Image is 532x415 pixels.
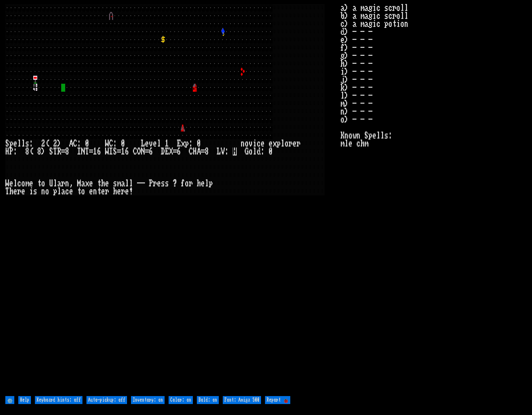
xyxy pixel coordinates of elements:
[149,148,153,156] div: 6
[241,140,245,148] div: n
[13,187,17,195] div: e
[249,140,253,148] div: v
[261,140,265,148] div: e
[25,179,29,187] div: m
[113,179,117,187] div: s
[125,187,129,195] div: e
[201,148,205,156] div: =
[189,148,193,156] div: C
[281,140,285,148] div: l
[81,187,85,195] div: o
[81,148,85,156] div: N
[173,148,177,156] div: =
[253,148,257,156] div: l
[193,148,197,156] div: H
[265,396,290,404] input: Report 🐞
[121,140,125,148] div: 0
[277,140,281,148] div: p
[253,140,257,148] div: i
[53,179,57,187] div: l
[117,148,121,156] div: =
[17,179,21,187] div: c
[57,187,61,195] div: l
[9,179,13,187] div: e
[9,187,13,195] div: h
[205,148,209,156] div: 8
[109,148,113,156] div: I
[13,179,17,187] div: l
[93,187,97,195] div: n
[89,148,93,156] div: =
[57,140,61,148] div: )
[93,148,97,156] div: 1
[145,148,149,156] div: =
[169,396,193,404] input: Color: on
[121,148,125,156] div: 1
[217,148,221,156] div: L
[57,148,61,156] div: R
[85,148,89,156] div: T
[9,148,13,156] div: P
[261,148,265,156] div: :
[18,396,31,404] input: Help
[297,140,301,148] div: r
[45,187,49,195] div: o
[289,140,293,148] div: r
[41,140,45,148] div: 2
[113,148,117,156] div: S
[149,140,153,148] div: v
[223,396,261,404] input: Font: Amiga 500
[61,179,65,187] div: r
[61,187,65,195] div: a
[25,148,29,156] div: 8
[41,187,45,195] div: n
[157,179,161,187] div: e
[269,140,273,148] div: e
[105,179,109,187] div: e
[137,179,141,187] div: -
[225,148,229,156] div: :
[340,4,527,394] stats: a) a magic scroll b) a magic scroll c) a magic potion d) - - - e) - - - f) - - - g) - - - h) - - ...
[209,179,213,187] div: p
[57,179,61,187] div: a
[37,179,41,187] div: t
[245,140,249,148] div: o
[25,140,29,148] div: s
[69,140,73,148] div: A
[49,179,53,187] div: U
[165,140,169,148] div: 1
[105,140,109,148] div: W
[197,148,201,156] div: A
[161,179,165,187] div: s
[9,140,13,148] div: p
[293,140,297,148] div: e
[285,140,289,148] div: o
[45,140,49,148] div: (
[21,179,25,187] div: o
[249,148,253,156] div: o
[85,179,89,187] div: x
[97,187,101,195] div: t
[189,179,193,187] div: r
[37,148,41,156] div: 8
[81,179,85,187] div: a
[65,187,69,195] div: c
[273,140,277,148] div: x
[145,140,149,148] div: e
[29,187,33,195] div: i
[201,179,205,187] div: e
[181,140,185,148] div: x
[149,179,153,187] div: P
[5,140,9,148] div: S
[97,148,101,156] div: 6
[77,140,81,148] div: :
[113,187,117,195] div: h
[161,148,165,156] div: D
[105,148,109,156] div: W
[33,187,37,195] div: s
[257,140,261,148] div: c
[245,148,249,156] div: G
[177,140,181,148] div: E
[181,179,185,187] div: f
[125,179,129,187] div: l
